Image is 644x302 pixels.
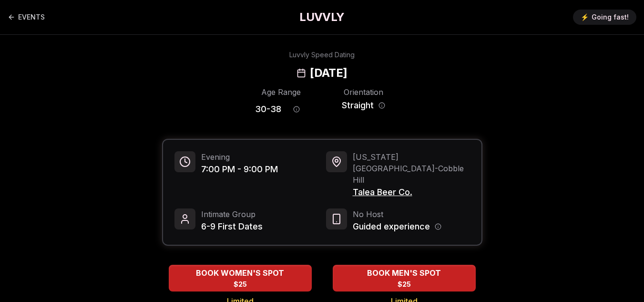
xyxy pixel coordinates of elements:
[342,99,374,112] span: Straight
[299,10,344,25] a: LUVVLY
[592,12,629,22] span: Going fast!
[234,280,247,289] span: $25
[194,267,286,279] span: BOOK WOMEN'S SPOT
[201,151,278,163] span: Evening
[398,280,411,289] span: $25
[8,8,45,27] a: Back to events
[353,208,441,220] span: No Host
[289,50,355,60] div: Luvvly Speed Dating
[435,223,441,230] button: Host information
[581,12,589,22] span: ⚡️
[365,267,443,279] span: BOOK MEN'S SPOT
[201,208,263,220] span: Intimate Group
[353,186,470,199] span: Talea Beer Co.
[337,86,389,98] div: Orientation
[353,151,470,186] span: [US_STATE][GEOGRAPHIC_DATA] - Cobble Hill
[378,102,385,109] button: Orientation information
[255,103,281,116] span: 30 - 38
[310,65,347,81] h2: [DATE]
[169,265,312,292] button: BOOK WOMEN'S SPOT - Limited
[201,220,263,233] span: 6-9 First Dates
[286,99,307,120] button: Age range information
[333,265,476,292] button: BOOK MEN'S SPOT - Limited
[353,220,430,233] span: Guided experience
[201,163,278,176] span: 7:00 PM - 9:00 PM
[255,86,307,98] div: Age Range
